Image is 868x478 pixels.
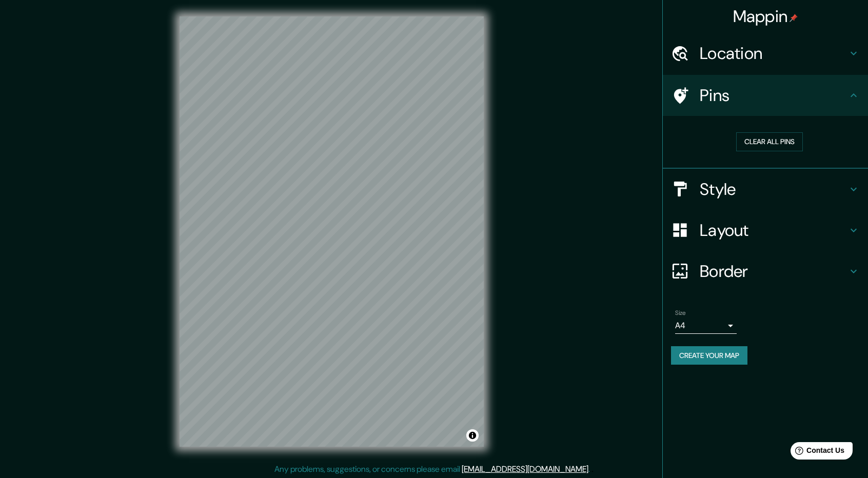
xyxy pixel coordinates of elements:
label: Size [675,308,686,317]
img: pin-icon.png [790,14,798,22]
h4: Layout [700,220,847,241]
div: Layout [663,210,868,251]
h4: Mappin [733,6,798,27]
button: Create your map [671,346,747,365]
iframe: Help widget launcher [777,438,857,467]
p: Any problems, suggestions, or concerns please email . [274,463,590,475]
div: Style [663,169,868,210]
div: A4 [675,317,737,334]
div: . [591,463,594,475]
button: Clear all pins [736,132,803,151]
div: Pins [663,75,868,116]
div: Border [663,251,868,292]
h4: Location [700,43,847,64]
canvas: Map [180,16,484,447]
div: . [590,463,591,475]
a: [EMAIL_ADDRESS][DOMAIN_NAME] [462,464,588,474]
h4: Border [700,261,847,282]
button: Toggle attribution [466,429,479,442]
div: Location [663,33,868,74]
h4: Style [700,179,847,200]
h4: Pins [700,85,847,106]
